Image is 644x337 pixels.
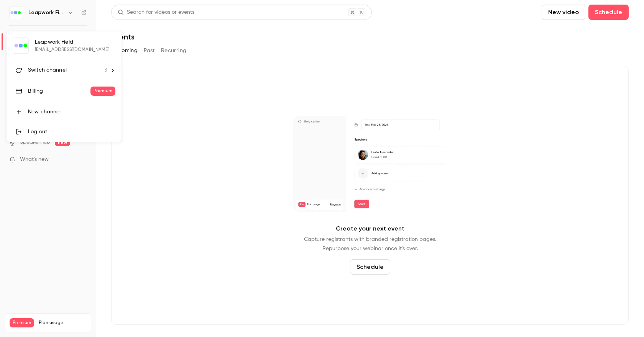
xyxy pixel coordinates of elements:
[90,87,115,96] span: Premium
[28,87,90,95] div: Billing
[28,66,67,74] span: Switch channel
[28,128,115,136] div: Log out
[104,66,107,74] span: 3
[28,108,115,116] div: New channel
